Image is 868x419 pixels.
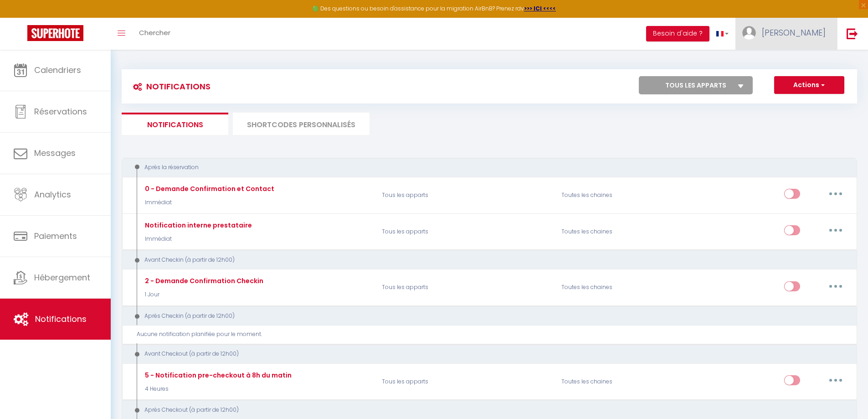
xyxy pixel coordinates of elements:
[376,182,555,208] p: Tous les apparts
[27,25,83,41] img: Super Booking
[143,290,263,299] p: 1 Jour
[35,313,87,325] span: Notifications
[847,28,858,39] img: logout
[143,184,274,194] div: 0 - Demande Confirmation et Contact
[130,163,834,172] div: Après la réservation
[130,256,834,264] div: Avant Checkin (à partir de 12h00)
[143,276,263,286] div: 2 - Demande Confirmation Checkin
[376,218,555,245] p: Tous les apparts
[128,76,211,97] h3: Notifications
[646,26,709,41] button: Besoin d'aide ?
[143,370,292,380] div: 5 - Notification pre-checkout à 8h du matin
[130,350,834,358] div: Avant Checkout (à partir de 12h00)
[143,220,252,230] div: Notification interne prestataire
[143,198,274,207] p: Immédiat
[122,113,228,135] li: Notifications
[34,64,81,76] span: Calendriers
[130,312,834,321] div: Après Checkin (à partir de 12h00)
[555,274,675,301] div: Toutes les chaines
[762,27,826,38] span: [PERSON_NAME]
[233,113,370,135] li: SHORTCODES PERSONNALISÉS
[742,26,756,40] img: ...
[376,368,555,395] p: Tous les apparts
[34,272,90,283] span: Hébergement
[735,18,837,50] a: ... [PERSON_NAME]
[139,28,170,37] span: Chercher
[34,147,76,159] span: Messages
[774,76,844,94] button: Actions
[34,230,77,242] span: Paiements
[524,5,556,12] a: >>> ICI <<<<
[555,368,675,395] div: Toutes les chaines
[555,218,675,245] div: Toutes les chaines
[143,385,292,393] p: 4 Heures
[376,274,555,301] p: Tous les apparts
[34,189,71,200] span: Analytics
[555,182,675,208] div: Toutes les chaines
[130,406,834,414] div: Après Checkout (à partir de 12h00)
[137,330,849,339] div: Aucune notification planifiée pour le moment.
[143,235,252,243] p: Immédiat
[132,18,177,50] a: Chercher
[34,106,87,117] span: Réservations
